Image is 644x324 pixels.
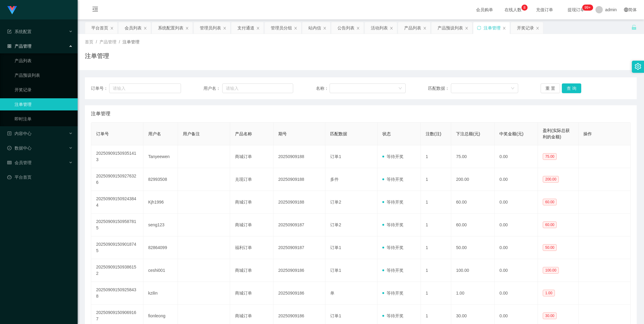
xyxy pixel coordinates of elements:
[91,191,143,214] td: 202509091509243844
[230,282,273,305] td: 商城订单
[230,168,273,191] td: 兑现订单
[382,131,391,136] span: 状态
[421,282,451,305] td: 1
[624,8,628,12] i: 图标: global
[185,26,189,30] i: 图标: close
[635,63,641,70] i: 图标: setting
[91,85,109,92] span: 订单号：
[543,290,555,296] span: 1.00
[330,200,341,204] span: 订单2
[7,131,32,136] span: 内容中心
[7,171,73,183] a: 图标: dashboard平台首页
[382,200,404,204] span: 等待开奖
[543,176,559,183] span: 200.00
[119,39,120,44] span: /
[428,85,451,92] span: 匹配数据：
[451,282,495,305] td: 1.00
[438,22,463,34] div: 产品预设列表
[543,312,557,319] span: 30.00
[495,214,538,236] td: 0.00
[91,214,143,236] td: 202509091509587815
[533,8,556,12] span: 充值订单
[426,131,441,136] span: 注数(注)
[543,267,559,274] span: 100.00
[15,69,73,81] a: 产品预设列表
[235,131,252,136] span: 产品名称
[143,191,178,214] td: Kjh1996
[398,86,402,91] i: 图标: down
[143,282,178,305] td: kzilin
[390,26,393,30] i: 图标: close
[15,55,73,67] a: 产品列表
[330,222,341,227] span: 订单2
[421,236,451,259] td: 1
[143,145,178,168] td: Tanyeewen
[7,146,12,150] i: 图标: check-circle-o
[110,26,114,30] i: 图标: close
[15,113,73,125] a: 即时注单
[203,85,222,92] span: 用户名：
[125,22,142,34] div: 会员列表
[524,5,526,11] p: 8
[183,131,200,136] span: 用户备注
[543,221,557,228] span: 60.00
[522,5,528,11] sup: 8
[451,259,495,282] td: 100.00
[456,131,480,136] span: 下注总额(元)
[200,22,221,34] div: 管理员列表
[323,26,327,30] i: 图标: close
[631,25,637,30] i: 图标: unlock
[308,22,321,34] div: 站内信
[143,236,178,259] td: 82864099
[7,160,32,165] span: 会员管理
[91,259,143,282] td: 202509091509386152
[15,84,73,96] a: 开奖记录
[382,291,404,295] span: 等待开奖
[536,26,539,30] i: 图标: close
[7,160,12,165] i: 图标: table
[499,131,523,136] span: 中奖金额(元)
[382,177,404,182] span: 等待开奖
[316,85,330,92] span: 名称：
[7,146,32,150] span: 数据中心
[143,26,147,30] i: 图标: close
[451,214,495,236] td: 60.00
[330,291,334,295] span: 单
[158,22,183,34] div: 系统配置列表
[502,26,506,30] i: 图标: close
[7,131,12,136] i: 图标: profile
[7,44,32,49] span: 产品管理
[85,0,106,20] i: 图标: menu-fold
[122,39,139,44] span: 注单管理
[143,168,178,191] td: 82993508
[91,236,143,259] td: 202509091509018745
[99,39,116,44] span: 产品管理
[382,154,404,159] span: 等待开奖
[271,22,292,34] div: 管理员分组
[85,39,93,44] span: 首页
[451,168,495,191] td: 200.00
[495,191,538,214] td: 0.00
[582,5,593,11] sup: 1130
[15,98,73,110] a: 注单管理
[382,222,404,227] span: 等待开奖
[85,51,109,60] h1: 注单管理
[330,131,347,136] span: 匹配数据
[465,26,468,30] i: 图标: close
[451,145,495,168] td: 75.00
[583,131,592,136] span: 操作
[273,259,326,282] td: 20250909186
[273,191,326,214] td: 20250909188
[273,236,326,259] td: 20250909187
[230,214,273,236] td: 商城订单
[223,26,226,30] i: 图标: close
[7,44,12,48] i: 图标: appstore-o
[382,313,404,318] span: 等待开奖
[371,22,388,34] div: 活动列表
[230,191,273,214] td: 商城订单
[91,145,143,168] td: 202509091509351413
[230,236,273,259] td: 福利订单
[421,191,451,214] td: 1
[273,214,326,236] td: 20250909187
[278,131,287,136] span: 期号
